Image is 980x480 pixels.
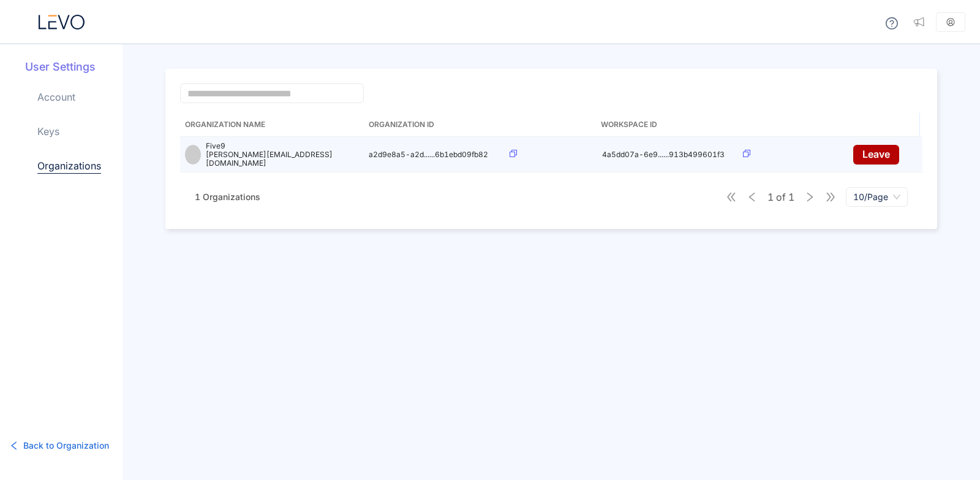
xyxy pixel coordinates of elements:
[596,113,737,137] th: Workspace ID
[853,188,900,206] span: 10/Page
[37,158,101,174] a: Organizations
[369,150,488,159] span: a2d9e8a5-a2d......6b1ebd09fb82
[23,439,109,452] span: Back to Organization
[37,124,59,139] a: Keys
[862,149,890,160] span: Leave
[364,113,505,137] th: Organization ID
[195,192,260,202] span: 1 Organizations
[853,145,899,165] button: Leave
[767,192,774,203] span: 1
[180,113,364,137] th: Organization Name
[25,59,123,75] h5: User Settings
[206,142,359,150] p: Five9
[767,192,794,203] span: of
[206,150,359,168] p: [PERSON_NAME][EMAIL_ADDRESS][DOMAIN_NAME]
[37,90,75,104] a: Account
[602,150,725,159] span: 4a5dd07a-6e9......913b499601f3
[788,192,794,203] span: 1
